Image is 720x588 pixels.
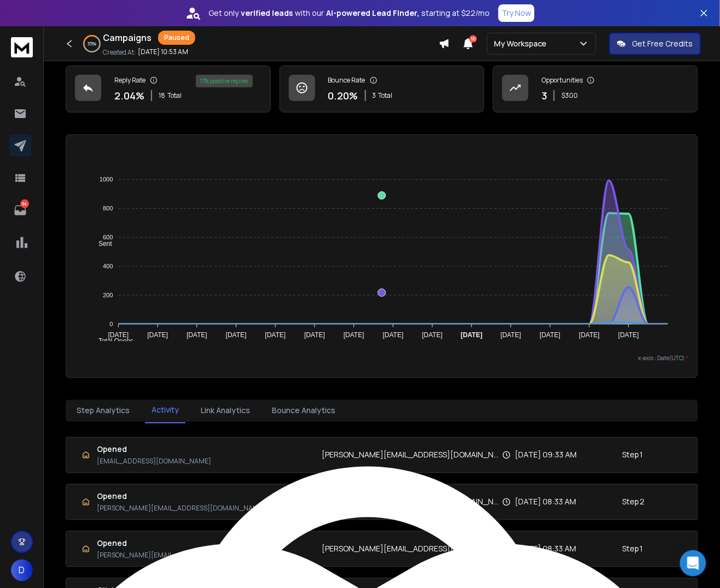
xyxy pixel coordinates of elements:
[97,444,211,455] h1: Opened
[542,88,547,103] p: 3
[11,560,33,581] button: D
[622,544,643,555] p: Step 1
[97,504,265,513] p: [PERSON_NAME][EMAIL_ADDRESS][DOMAIN_NAME]
[304,332,325,339] tspan: [DATE]
[159,91,165,100] span: 18
[167,91,182,100] span: Total
[609,33,701,55] button: Get Free Credits
[619,332,640,339] tspan: [DATE]
[328,88,358,103] p: 0.20 %
[542,76,583,85] p: Opportunities
[90,338,133,345] span: Total Opens
[632,38,693,49] p: Get Free Credits
[383,332,404,339] tspan: [DATE]
[494,38,551,49] p: My Workspace
[90,240,112,248] span: Sent
[20,199,29,208] p: 94
[103,205,113,212] tspan: 800
[501,332,521,339] tspan: [DATE]
[196,75,253,87] div: 17 % positive replies
[422,332,443,339] tspan: [DATE]
[680,550,706,577] div: Open Intercom Messenger
[75,354,689,362] p: x-axis : Date(UTC)
[515,450,577,461] p: [DATE] 09:33 AM
[265,332,286,339] tspan: [DATE]
[493,66,698,113] a: Opportunities3$300
[103,31,152,44] h1: Campaigns
[158,31,195,45] div: Paused
[145,398,185,424] button: Activity
[108,332,129,339] tspan: [DATE]
[502,8,531,19] p: Try Now
[280,66,485,113] a: Bounce Rate0.20%3Total
[208,8,490,19] p: Get only with our starting at $22/mo
[147,332,168,339] tspan: [DATE]
[114,88,144,103] p: 2.04 %
[326,8,419,19] strong: AI-powered Lead Finder,
[379,91,393,100] span: Total
[11,37,33,57] img: logo
[622,450,643,461] p: Step 1
[9,199,31,221] a: 94
[138,48,188,56] p: [DATE] 10:53 AM
[322,544,502,555] p: [PERSON_NAME][EMAIL_ADDRESS][DOMAIN_NAME]
[187,332,207,339] tspan: [DATE]
[103,263,113,269] tspan: 400
[103,234,113,241] tspan: 600
[97,538,265,549] h1: Opened
[328,76,365,85] p: Bounce Rate
[561,91,578,100] p: $ 300
[515,544,577,555] p: [DATE] 08:33 AM
[344,332,364,339] tspan: [DATE]
[70,399,136,423] button: Step Analytics
[109,321,113,327] tspan: 0
[97,551,265,560] p: [PERSON_NAME][EMAIL_ADDRESS][DOMAIN_NAME]
[100,177,113,183] tspan: 1000
[540,332,561,339] tspan: [DATE]
[515,497,577,508] p: [DATE] 08:33 AM
[461,332,483,339] tspan: [DATE]
[265,399,342,423] button: Bounce Analytics
[622,497,644,508] p: Step 2
[97,491,265,502] h1: Opened
[226,332,247,339] tspan: [DATE]
[97,457,211,466] p: [EMAIL_ADDRESS][DOMAIN_NAME]
[241,8,293,19] strong: verified leads
[469,35,477,43] span: 50
[88,40,96,47] p: 35 %
[114,76,146,85] p: Reply Rate
[322,450,502,461] p: [PERSON_NAME][EMAIL_ADDRESS][DOMAIN_NAME]
[103,292,113,298] tspan: 200
[373,91,376,100] span: 3
[498,4,535,22] button: Try Now
[66,66,271,113] a: Reply Rate2.04%18Total17% positive replies
[103,48,136,57] p: Created At:
[579,332,600,339] tspan: [DATE]
[194,399,257,423] button: Link Analytics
